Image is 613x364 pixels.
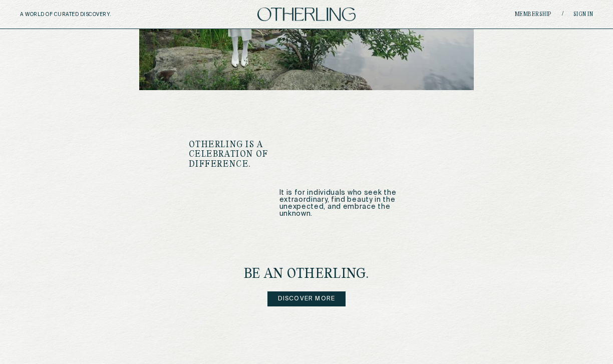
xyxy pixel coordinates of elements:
[279,189,425,217] p: It is for individuals who seek the extraordinary, find beauty in the unexpected, and embrace the ...
[257,8,356,21] img: logo
[562,11,563,18] span: /
[515,12,552,18] a: Membership
[244,267,369,281] h4: be an Otherling.
[573,12,593,18] a: Sign in
[189,140,321,169] h1: OTHERLING IS A CELEBRATION OF DIFFERENCE.
[267,291,346,306] a: Discover more
[20,12,155,18] h5: A WORLD OF CURATED DISCOVERY.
